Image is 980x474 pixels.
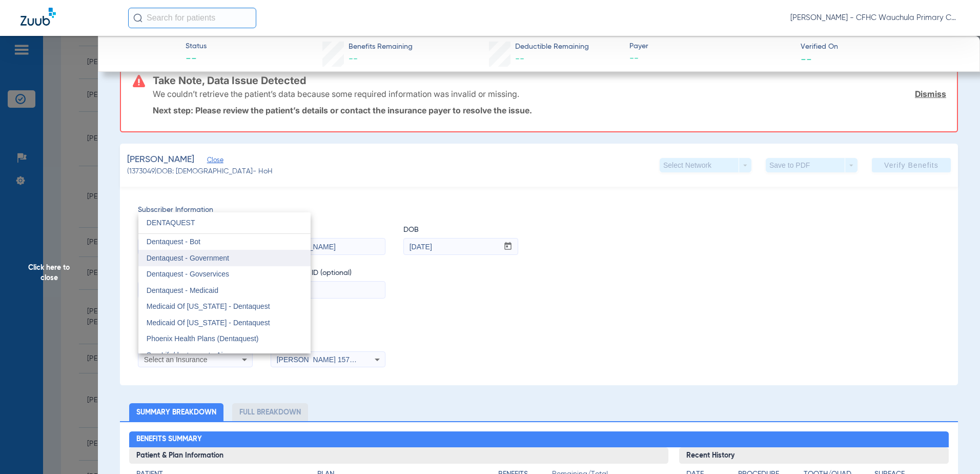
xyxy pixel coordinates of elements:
[147,351,223,359] span: Sun Life/dentaquest - Ai
[147,238,200,246] span: Dentaquest - Bot
[147,302,270,310] span: Medicaid Of [US_STATE] - Dentaquest
[929,425,980,474] iframe: Chat Widget
[147,334,259,343] span: Phoenix Health Plans (Dentaquest)
[138,212,311,233] input: dropdown search
[147,286,218,294] span: Dentaquest - Medicaid
[147,254,229,262] span: Dentaquest - Government
[147,270,229,278] span: Dentaquest - Govservices
[147,319,270,327] span: Medicaid Of [US_STATE] - Dentaquest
